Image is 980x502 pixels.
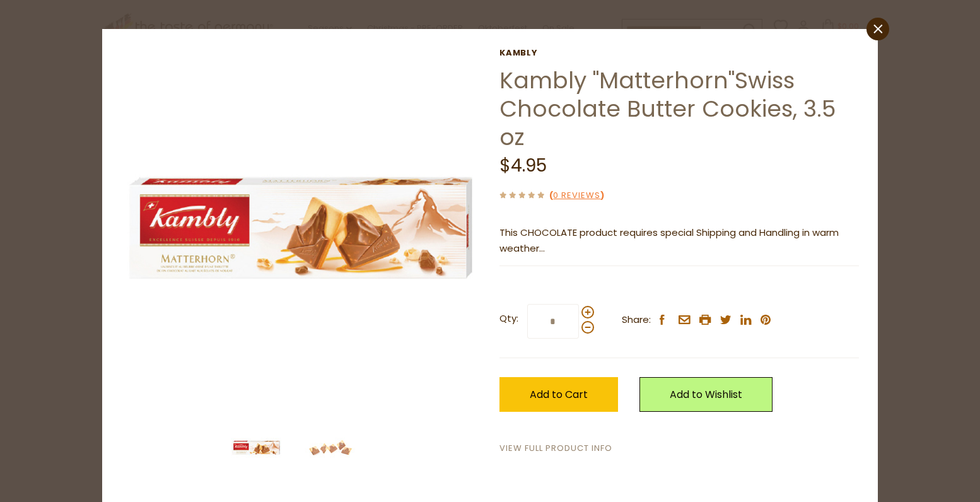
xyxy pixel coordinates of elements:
[622,312,651,328] span: Share:
[499,311,518,327] strong: Qty:
[121,48,481,408] img: Kambly Matterhorn Cookie Box
[499,377,618,412] button: Add to Cart
[499,225,859,257] p: This CHOCOLATE product requires special Shipping and Handling in warm weather
[231,423,281,473] img: Kambly Matterhorn Cookie Box
[499,153,547,178] span: $4.95
[499,48,859,58] a: Kambly
[527,304,579,339] input: Qty:
[499,64,836,153] a: Kambly "Matterhorn"Swiss Chocolate Butter Cookies, 3.5 oz
[305,423,355,473] img: Individual Kambly Matterhorn Cookies
[499,442,612,455] a: View Full Product Info
[553,189,600,202] a: 0 Reviews
[639,377,773,412] a: Add to Wishlist
[530,387,588,402] span: Add to Cart
[549,189,604,201] span: ( )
